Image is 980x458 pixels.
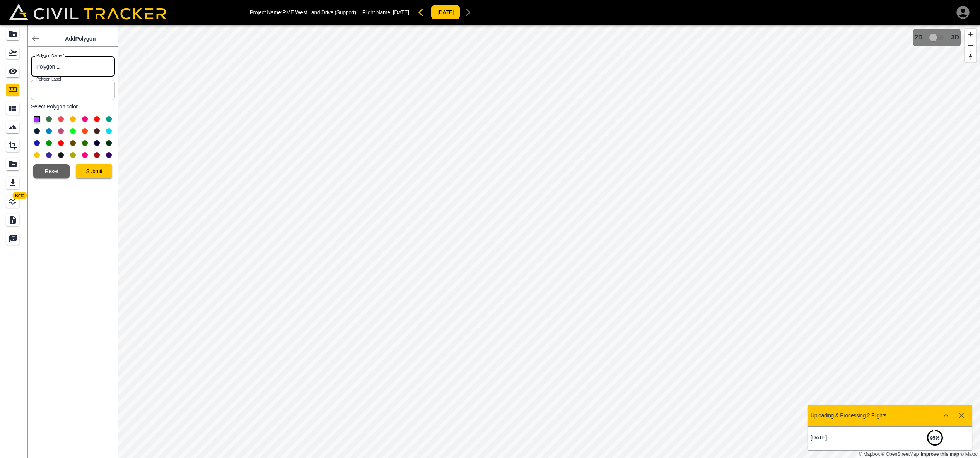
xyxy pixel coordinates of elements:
button: [DATE] [431,5,460,19]
span: 2D [915,34,922,41]
span: 3D [951,34,959,41]
a: Maxar [960,451,978,457]
button: Zoom out [965,40,976,51]
span: [DATE] [393,9,409,15]
a: Map feedback [921,451,959,457]
p: Uploading & Processing 2 Flights [811,412,886,419]
img: Civil Tracker [9,4,166,20]
p: [DATE] [811,434,890,441]
p: Project Name: RME West Land Drive (Support) [250,9,356,15]
p: Flight Name: [362,9,409,15]
button: Show more [938,408,954,423]
strong: 95 % [930,436,939,441]
canvas: Map [118,25,980,458]
a: Mapbox [859,451,880,457]
button: Zoom in [965,29,976,40]
a: OpenStreetMap [881,451,919,457]
span: 3D model not uploaded yet [926,30,948,45]
button: Reset bearing to north [965,51,976,62]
